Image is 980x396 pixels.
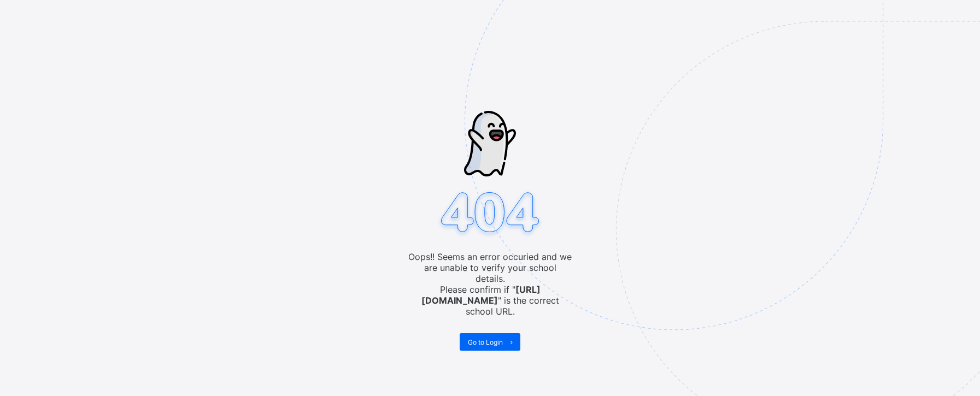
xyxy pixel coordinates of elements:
[421,284,541,306] b: [URL][DOMAIN_NAME]
[468,338,503,346] span: Go to Login
[408,251,572,284] span: Oops!! Seems an error occuried and we are unable to verify your school details.
[436,189,544,239] img: 404.8bbb34c871c4712298a25e20c4dc75c7.svg
[408,284,572,317] span: Please confirm if " " is the correct school URL.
